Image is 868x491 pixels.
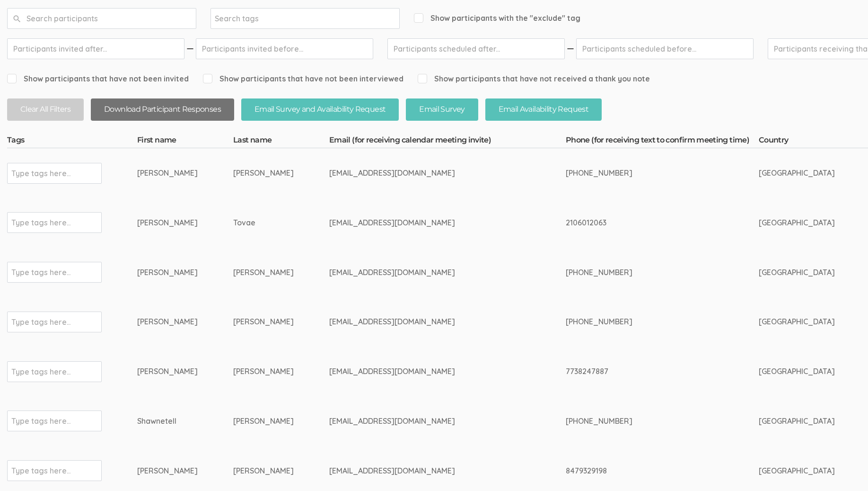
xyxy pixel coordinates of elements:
input: Search participants [7,8,196,29]
iframe: Chat Widget [821,446,868,491]
div: [PHONE_NUMBER] [566,168,723,179]
input: Search tags [215,12,274,25]
div: [PERSON_NAME] [137,316,198,327]
span: Show participants that have not been invited [7,73,189,84]
div: [EMAIL_ADDRESS][DOMAIN_NAME] [329,416,530,427]
input: Type tags here... [11,216,70,229]
div: 8479329198 [566,465,723,476]
input: Participants invited after... [7,38,184,59]
th: Phone (for receiving text to confirm meeting time) [566,135,759,148]
div: [GEOGRAPHIC_DATA] [759,217,835,228]
div: [EMAIL_ADDRESS][DOMAIN_NAME] [329,217,530,228]
th: Tags [7,135,137,148]
div: Tovae [233,217,294,228]
div: [EMAIL_ADDRESS][DOMAIN_NAME] [329,267,530,278]
div: 7738247887 [566,366,723,377]
img: dash.svg [185,38,195,59]
div: [GEOGRAPHIC_DATA] [759,316,835,327]
input: Type tags here... [11,167,70,179]
div: [PERSON_NAME] [137,267,198,278]
div: [PERSON_NAME] [137,217,198,228]
div: [PERSON_NAME] [233,267,294,278]
div: Shawnetell [137,416,198,427]
div: [GEOGRAPHIC_DATA] [759,168,835,179]
input: Participants invited before... [196,38,373,59]
div: 2106012063 [566,217,723,228]
input: Participants scheduled before... [576,38,754,59]
div: [PERSON_NAME] [137,366,198,377]
span: Show participants that have not received a thank you note [418,73,650,84]
span: Show participants with the "exclude" tag [414,13,580,24]
input: Participants scheduled after... [387,38,565,59]
input: Type tags here... [11,316,70,328]
img: dash.svg [566,38,575,59]
div: [PHONE_NUMBER] [566,316,723,327]
div: [PERSON_NAME] [233,465,294,476]
span: Show participants that have not been interviewed [203,73,403,84]
div: [PERSON_NAME] [233,316,294,327]
input: Type tags here... [11,464,70,477]
button: Email Availability Request [485,98,602,121]
div: [GEOGRAPHIC_DATA] [759,267,835,278]
div: [PERSON_NAME] [233,366,294,377]
div: [PERSON_NAME] [137,465,198,476]
div: [GEOGRAPHIC_DATA] [759,366,835,377]
div: [EMAIL_ADDRESS][DOMAIN_NAME] [329,366,530,377]
button: Download Participant Responses [91,98,234,121]
div: [PHONE_NUMBER] [566,267,723,278]
div: [EMAIL_ADDRESS][DOMAIN_NAME] [329,465,530,476]
div: [PERSON_NAME] [233,168,294,179]
div: [GEOGRAPHIC_DATA] [759,416,835,427]
input: Type tags here... [11,366,70,378]
div: [GEOGRAPHIC_DATA] [759,465,835,476]
button: Clear All Filters [7,98,84,121]
div: [PERSON_NAME] [137,168,198,179]
input: Type tags here... [11,415,70,427]
div: [PHONE_NUMBER] [566,416,723,427]
th: Email (for receiving calendar meeting invite) [329,135,566,148]
div: [EMAIL_ADDRESS][DOMAIN_NAME] [329,316,530,327]
input: Type tags here... [11,266,70,278]
th: First name [137,135,233,148]
th: Last name [233,135,329,148]
div: [EMAIL_ADDRESS][DOMAIN_NAME] [329,168,530,179]
div: [PERSON_NAME] [233,416,294,427]
button: Email Survey and Availability Request [241,98,399,121]
button: Email Survey [406,98,478,121]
